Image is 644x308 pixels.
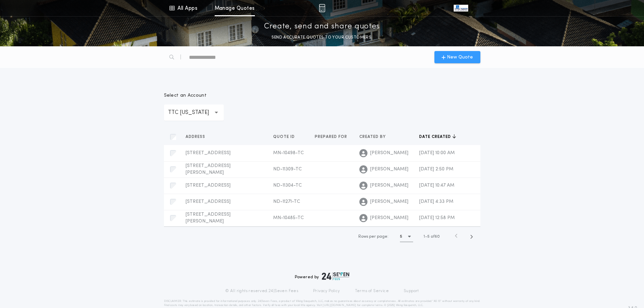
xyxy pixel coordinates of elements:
[164,92,224,99] p: Select an Account
[168,109,220,117] p: TTC [US_STATE]
[186,150,231,156] span: [STREET_ADDRESS]
[319,4,325,12] img: img
[186,134,210,140] button: Address
[419,134,452,140] span: Date created
[186,183,231,188] span: [STREET_ADDRESS]
[454,5,468,11] img: vs-icon
[370,182,408,189] span: [PERSON_NAME]
[295,272,350,280] div: Powered by
[427,235,430,239] span: 5
[419,150,455,156] span: [DATE] 10:00 AM
[419,134,456,140] button: Date created
[370,166,408,173] span: [PERSON_NAME]
[359,134,391,140] button: Created by
[355,288,389,294] a: Terms of Service
[186,212,231,224] span: [STREET_ADDRESS][PERSON_NAME]
[273,199,300,204] span: ND-11271-TC
[419,183,454,188] span: [DATE] 10:47 AM
[273,167,302,172] span: ND-11309-TC
[359,134,387,140] span: Created by
[370,198,408,205] span: [PERSON_NAME]
[323,304,356,307] a: [URL][DOMAIN_NAME]
[424,235,425,239] span: 1
[404,288,419,294] a: Support
[186,134,207,140] span: Address
[186,199,231,204] span: [STREET_ADDRESS]
[315,134,349,140] span: Prepared for
[186,163,231,175] span: [STREET_ADDRESS][PERSON_NAME]
[431,234,440,240] span: of 60
[434,51,480,63] button: New Quote
[400,231,413,242] button: 5
[313,288,340,294] a: Privacy Policy
[271,34,372,41] p: SEND ACCURATE QUOTES TO YOUR CUSTOMERS.
[273,134,296,140] span: Quote ID
[370,150,408,157] span: [PERSON_NAME]
[164,104,224,121] button: TTC [US_STATE]
[164,299,480,307] p: DISCLAIMER: This estimate is provided for informational purposes only. 24|Seven Fees, a product o...
[225,288,298,294] p: © All rights reserved. 24|Seven Fees
[322,272,350,280] img: logo
[273,150,304,156] span: MN-10498-TC
[419,167,453,172] span: [DATE] 2:50 PM
[273,134,300,140] button: Quote ID
[370,215,408,221] span: [PERSON_NAME]
[273,215,304,220] span: MN-10485-TC
[419,199,453,204] span: [DATE] 4:33 PM
[358,235,388,239] span: Rows per page:
[264,21,380,32] p: Create, send and share quotes
[447,54,473,61] span: New Quote
[400,233,402,240] h1: 5
[273,183,302,188] span: ND-11304-TC
[419,215,455,220] span: [DATE] 12:58 PM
